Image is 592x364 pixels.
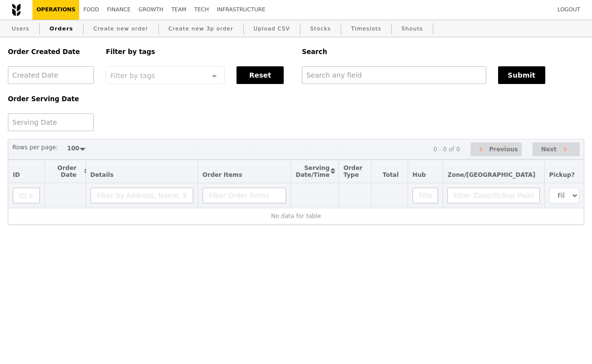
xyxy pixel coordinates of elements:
[203,171,242,178] span: Order Items
[343,165,362,178] span: Order Type
[541,143,557,155] span: Next
[447,188,540,203] input: Filter Zone/Pickup Point
[13,171,20,178] span: ID
[498,66,545,84] button: Submit
[413,188,438,203] input: Filter Hub
[13,188,40,203] input: ID or Salesperson name
[106,48,290,56] h5: Filter by tags
[250,20,294,38] a: Upload CSV
[302,48,584,56] h5: Search
[489,143,518,155] span: Previous
[533,142,580,157] button: Next
[110,71,155,80] span: Filter by tags
[306,20,335,38] a: Stocks
[8,95,94,103] h5: Order Serving Date
[347,20,385,38] a: Timeslots
[165,20,237,38] a: Create new 3p order
[413,171,426,178] span: Hub
[13,213,579,220] div: No data for table
[46,20,77,38] a: Orders
[433,146,460,153] div: 0 - 0 of 0
[90,188,193,203] input: Filter by Address, Name, Email, Mobile
[90,171,114,178] span: Details
[8,48,94,56] h5: Order Created Date
[549,171,575,178] span: Pickup?
[89,20,152,38] a: Create new order
[237,66,284,84] button: Reset
[8,20,33,38] a: Users
[471,142,522,157] button: Previous
[8,66,94,84] input: Created Date
[203,188,286,203] input: Filter Order Items
[302,66,486,84] input: Search any field
[447,171,535,178] span: Zone/[GEOGRAPHIC_DATA]
[8,113,94,131] input: Serving Date
[12,142,58,152] label: Rows per page:
[12,3,21,16] img: Grain logo
[398,20,427,38] a: Shouts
